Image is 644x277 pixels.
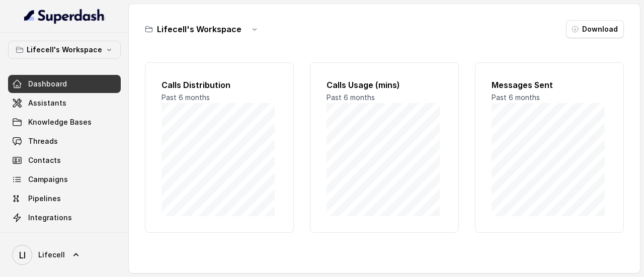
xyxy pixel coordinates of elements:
[28,117,92,127] span: Knowledge Bases
[28,213,72,223] span: Integrations
[327,93,375,102] span: Past 6 months
[492,79,607,91] h2: Messages Sent
[162,93,210,102] span: Past 6 months
[566,20,624,38] button: Download
[8,190,121,208] a: Pipelines
[28,194,61,204] span: Pipelines
[38,250,65,260] span: Lifecell
[8,170,121,189] a: Campaigns
[28,136,58,146] span: Threads
[28,174,68,184] span: Campaigns
[27,44,102,56] p: Lifecell's Workspace
[162,79,277,91] h2: Calls Distribution
[28,98,66,108] span: Assistants
[28,79,67,89] span: Dashboard
[24,8,105,24] img: light.svg
[8,94,121,112] a: Assistants
[8,241,121,269] a: Lifecell
[28,155,61,165] span: Contacts
[327,79,442,91] h2: Calls Usage (mins)
[28,232,72,242] span: API Settings
[8,41,121,59] button: Lifecell's Workspace
[8,75,121,93] a: Dashboard
[8,132,121,150] a: Threads
[157,23,242,35] h3: Lifecell's Workspace
[19,250,26,260] text: LI
[8,209,121,227] a: Integrations
[8,228,121,246] a: API Settings
[8,151,121,169] a: Contacts
[492,93,540,102] span: Past 6 months
[8,113,121,131] a: Knowledge Bases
